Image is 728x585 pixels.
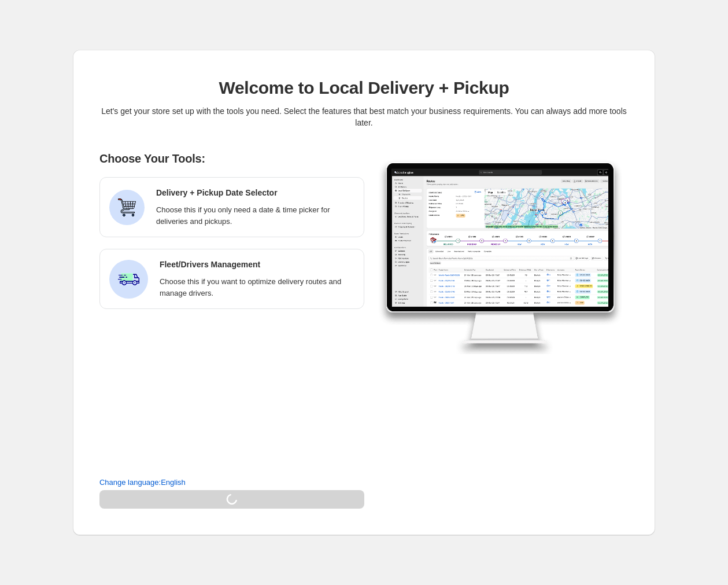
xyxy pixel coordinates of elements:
p: Choose this if you only need a date & time picker for deliveries and pickups. [156,204,354,227]
button: Change language:English [99,478,186,487]
p: Let's get your store set up with the tools you need. Select the features that best match your bus... [99,105,629,128]
p: Choose this if you want to optimize delivery routes and manage drivers. [160,276,354,299]
img: logo [373,152,627,354]
img: cart [118,268,139,290]
p: Welcome to Local Delivery + Pickup [219,76,509,100]
p: Choose Your Tools: [99,152,364,165]
h6: Fleet/Drivers Management [160,259,354,270]
img: cart [118,198,136,216]
h6: Delivery + Pickup Date Selector [156,187,354,198]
